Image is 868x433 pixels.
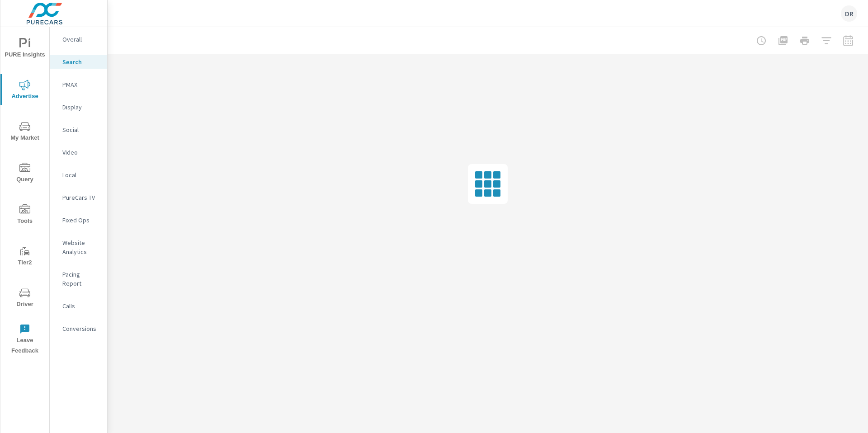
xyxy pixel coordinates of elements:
div: nav menu [0,27,49,360]
div: Search [50,55,107,69]
p: Fixed Ops [62,216,100,225]
span: Advertise [3,80,47,102]
div: Video [50,146,107,159]
p: Display [62,103,100,112]
p: Overall [62,35,100,44]
div: Website Analytics [50,236,107,259]
div: Local [50,168,107,182]
div: Overall [50,33,107,46]
p: Social [62,125,100,134]
div: PureCars TV [50,191,107,204]
p: Website Analytics [62,238,100,256]
span: Leave Feedback [3,324,47,356]
div: Calls [50,299,107,313]
p: Calls [62,301,100,311]
p: PMAX [62,80,100,89]
span: PURE Insights [3,38,47,60]
span: Tools [3,204,47,226]
p: Local [62,170,100,179]
span: Driver [3,287,47,310]
p: Pacing Report [62,270,100,288]
div: Social [50,123,107,136]
span: Tier2 [3,246,47,268]
p: Video [62,148,100,157]
div: Pacing Report [50,268,107,290]
div: Fixed Ops [50,213,107,227]
div: Display [50,100,107,114]
p: PureCars TV [62,193,100,202]
div: DR [841,5,857,22]
p: Conversions [62,324,100,333]
span: Query [3,163,47,185]
div: PMAX [50,78,107,91]
div: Conversions [50,322,107,335]
span: My Market [3,121,47,143]
p: Search [62,57,100,66]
